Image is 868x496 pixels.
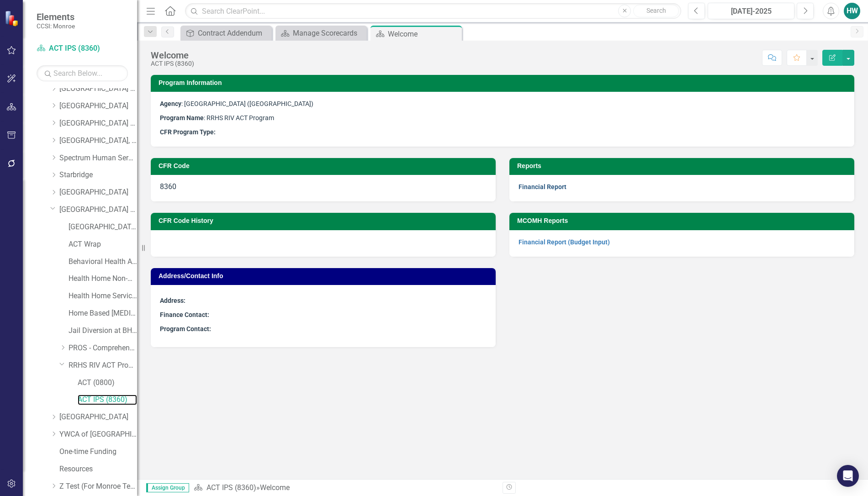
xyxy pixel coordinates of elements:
a: Z Test (For Monroe Testing) [59,481,137,492]
h3: MCOMH Reports [517,217,850,224]
strong: : [207,311,209,318]
strong: Program Contact: [160,325,211,332]
a: Health Home Non-Medicaid Care Management [69,274,137,284]
a: [GEOGRAPHIC_DATA] (RRH) [59,205,137,215]
div: ACT IPS (8360) [151,60,194,67]
h3: CFR Code History [159,217,491,224]
a: Financial Report (Budget Input) [519,238,610,246]
a: Contract Addendum [183,27,270,39]
span: : [GEOGRAPHIC_DATA] ([GEOGRAPHIC_DATA]) [160,100,313,107]
h3: Address/Contact Info [159,273,491,280]
a: One-time Funding [59,447,137,457]
strong: Agency [160,100,181,107]
a: Health Home Service Dollars [69,291,137,301]
button: Search [633,5,679,17]
a: RRHS RIV ACT Program [69,360,137,371]
div: Manage Scorecards [293,27,365,39]
a: ACT IPS (8360) [37,43,128,54]
a: [GEOGRAPHIC_DATA] (RRH) [59,118,137,129]
div: Welcome [151,50,194,60]
a: [GEOGRAPHIC_DATA] [59,412,137,422]
div: Contract Addendum [198,27,270,39]
a: ACT (0800) [78,378,137,388]
img: ClearPoint Strategy [5,11,21,26]
a: ACT IPS (8360) [78,395,137,405]
a: [GEOGRAPHIC_DATA] [59,101,137,111]
a: Home Based [MEDICAL_DATA] [69,308,137,319]
div: » [194,483,496,493]
input: Search ClearPoint... [185,3,681,19]
a: Resources [59,464,137,475]
a: Jail Diversion at BHACC [69,326,137,336]
strong: Finance Contact [160,311,207,318]
button: [DATE]-2025 [708,3,794,19]
div: Welcome [388,28,460,40]
a: [GEOGRAPHIC_DATA] (RRH) [59,84,137,94]
strong: CFR Program Type: [160,128,216,136]
a: Starbridge [59,170,137,180]
h3: CFR Code [159,163,491,169]
span: Search [646,7,666,14]
strong: Program Name [160,114,204,121]
a: Behavioral Health Access and Crisis Center (BHACC) [69,257,137,267]
small: CCSI: Monroe [37,22,75,30]
a: ACT Wrap [69,239,137,250]
a: Manage Scorecards [278,27,365,39]
a: PROS - Comprehensive with Clinic [69,343,137,354]
h3: Reports [517,163,850,169]
a: [GEOGRAPHIC_DATA], Inc. [59,136,137,146]
a: Spectrum Human Services, Inc. [59,153,137,164]
a: [GEOGRAPHIC_DATA] [59,187,137,198]
h3: Program Information [159,79,850,86]
span: Assign Group [146,483,189,492]
a: Financial Report [519,183,566,190]
strong: Address: [160,297,185,304]
a: YWCA of [GEOGRAPHIC_DATA] and [GEOGRAPHIC_DATA] [59,429,137,440]
span: : RRHS RIV ACT Program [160,114,274,121]
input: Search Below... [37,65,128,81]
a: ACT IPS (8360) [206,483,256,492]
div: Open Intercom Messenger [837,465,859,487]
button: HW [844,3,860,19]
div: Welcome [260,483,290,492]
span: 8360 [160,182,176,191]
span: Elements [37,11,75,22]
a: [GEOGRAPHIC_DATA] (RRH) (MCOMH Internal) [69,222,137,232]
